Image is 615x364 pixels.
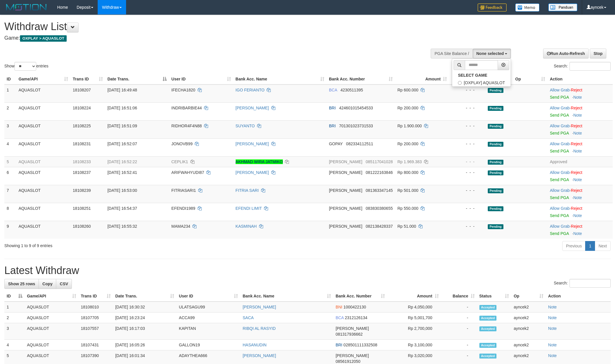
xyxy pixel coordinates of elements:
th: Bank Acc. Name: activate to sort column ascending [240,291,333,302]
a: Previous [562,241,585,251]
span: · [550,106,571,110]
td: ayncek2 [511,323,546,340]
td: ayncek2 [511,302,546,312]
a: SELECT GAME [452,71,511,79]
td: ayncek2 [511,340,546,350]
span: Rp 550.000 [397,206,418,211]
span: Rp 200.000 [397,106,418,110]
span: Rp 800.000 [397,170,418,175]
div: - - - [452,170,483,175]
span: None selected [476,51,504,56]
span: Accepted [479,343,497,348]
a: Note [573,149,582,153]
th: Date Trans.: activate to sort column ascending [113,291,177,302]
span: Rp 51.000 [397,224,416,229]
span: [PERSON_NAME] [329,206,362,211]
td: · [547,138,613,156]
label: Search: [554,62,611,71]
td: 1 [4,84,16,103]
th: Balance [449,74,485,84]
td: · [547,185,613,203]
td: · [547,120,613,138]
span: OXPLAY > AQUASLOT [20,35,67,42]
td: AQUASLOT [16,138,70,156]
span: ARIFWAHYUDI87 [171,170,204,175]
a: Allow Grab [550,141,569,146]
a: Note [573,231,582,236]
label: Show entries [4,62,48,71]
span: BRI [336,343,342,347]
span: GOPAY [329,141,343,146]
span: Rp 1.969.383 [397,159,422,164]
span: CSV [60,282,68,286]
a: Reject [571,170,583,175]
td: Rp 4,050,000 [387,302,441,312]
span: · [550,188,571,193]
span: Accepted [479,354,497,359]
span: Copy 424601015454533 to clipboard [339,106,373,110]
span: Copy 701301023731533 to clipboard [339,124,373,128]
a: Send PGA [550,231,569,236]
a: Send PGA [550,131,569,135]
span: BNI [336,305,342,309]
th: Trans ID: activate to sort column ascending [79,291,113,302]
td: ULATSAGU99 [177,302,240,312]
th: Action [547,74,613,84]
span: Pending [488,88,503,93]
td: 1 [4,302,25,312]
span: [PERSON_NAME] [329,159,362,164]
span: BRI [329,106,336,110]
td: 18107705 [79,312,113,323]
span: [DATE] 16:52:07 [108,141,137,146]
th: User ID: activate to sort column ascending [177,291,240,302]
h1: Latest Withdraw [4,265,611,276]
td: 4 [4,138,16,156]
th: Game/API: activate to sort column ascending [25,291,79,302]
span: 18108260 [73,224,91,229]
span: IFECHA1820 [171,88,195,92]
span: · [550,170,571,175]
td: - [441,302,477,312]
a: Allow Grab [550,106,569,110]
a: [PERSON_NAME] [243,305,276,309]
div: - - - [452,187,483,193]
span: BCA [336,315,344,320]
a: Allow Grab [550,124,569,128]
a: Reject [571,106,583,110]
span: Copy 083830380655 to clipboard [366,206,393,211]
a: [PERSON_NAME] [243,353,276,358]
img: Button%20Memo.svg [515,3,540,12]
a: Allow Grab [550,88,569,92]
a: FITRIA SARI [236,188,259,193]
td: 5 [4,156,16,167]
span: INDRIBARBIE44 [171,106,202,110]
td: 3 [4,323,25,340]
td: AQUASLOT [16,156,70,167]
a: Note [573,131,582,135]
td: Approved [547,156,613,167]
span: Rp 501.000 [397,188,418,193]
a: Note [573,195,582,200]
th: Op: activate to sort column ascending [513,74,547,84]
td: 18107557 [79,323,113,340]
a: Send PGA [550,177,569,182]
span: [DATE] 16:51:09 [108,124,137,128]
a: Allow Grab [550,206,569,211]
a: IGO FERIANTO [236,88,265,92]
th: Trans ID: activate to sort column ascending [70,74,105,84]
span: Pending [488,142,503,147]
a: Note [548,326,557,331]
th: Date Trans.: activate to sort column descending [105,74,169,84]
h4: Game: [4,35,404,41]
a: Note [548,315,557,320]
td: AQUASLOT [25,340,79,350]
span: Rp 1.900.000 [397,124,422,128]
span: · [550,224,571,229]
span: BRI [329,124,336,128]
td: KAPITAN [177,323,240,340]
td: · [547,167,613,185]
span: [DATE] 16:52:22 [108,159,137,164]
span: Copy 081317936662 to clipboard [336,332,363,337]
td: GALLON19 [177,340,240,350]
input: [OXPLAY] AQUASLOT [458,81,462,85]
